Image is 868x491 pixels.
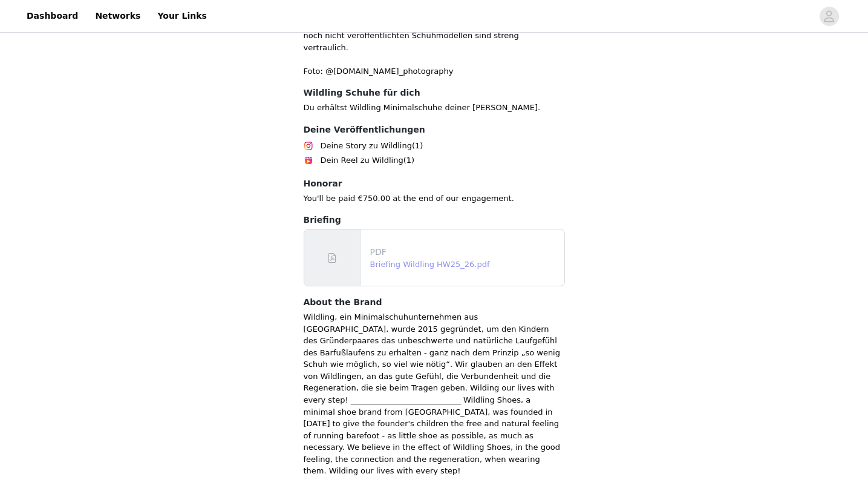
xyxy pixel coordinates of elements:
a: Dashboard [19,2,85,30]
span: Deine Story zu Wildling [321,140,412,152]
a: Your Links [150,2,214,30]
img: Instagram Reels Icon [304,156,313,165]
img: Instagram Icon [304,141,313,151]
p: Wildling, ein Minimalschuhunternehmen aus [GEOGRAPHIC_DATA], wurde 2015 gegründet, um den Kindern... [304,311,565,476]
h4: Wildling Schuhe für dich [304,87,565,99]
p: Foto: @[DOMAIN_NAME]_photography [304,65,565,77]
p: Du erhältst Wildling Minimalschuhe deiner [PERSON_NAME]. [304,102,565,114]
p: PDF [370,246,560,259]
h4: Briefing [304,214,565,226]
p: You'll be paid €750.00 at the end of our engagement. [304,193,565,205]
h4: About the Brand [304,296,565,309]
span: Dein Reel zu Wildling [321,154,403,166]
h4: Deine Veröffentlichungen [304,124,565,136]
div: avatar [823,7,835,26]
span: (1) [412,140,423,152]
h4: Honorar [304,177,565,190]
span: (1) [403,154,414,166]
a: Networks [88,2,148,30]
a: Briefing Wildling HW25_26.pdf [370,260,490,269]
